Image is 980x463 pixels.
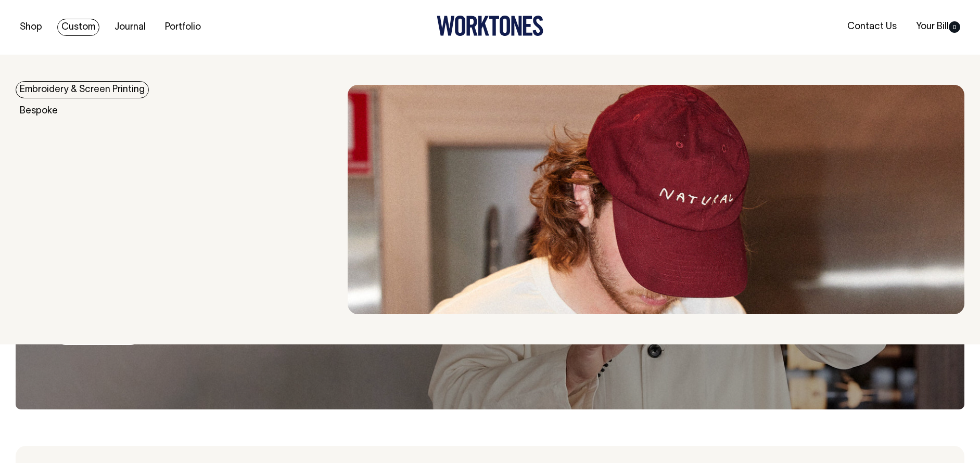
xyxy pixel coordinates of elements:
[161,19,205,36] a: Portfolio
[949,21,960,33] span: 0
[843,18,901,35] a: Contact Us
[110,19,150,36] a: Journal
[57,19,99,36] a: Custom
[912,18,964,35] a: Your Bill0
[16,102,62,120] a: Bespoke
[16,19,46,36] a: Shop
[348,85,964,314] img: embroidery & Screen Printing
[16,81,149,98] a: Embroidery & Screen Printing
